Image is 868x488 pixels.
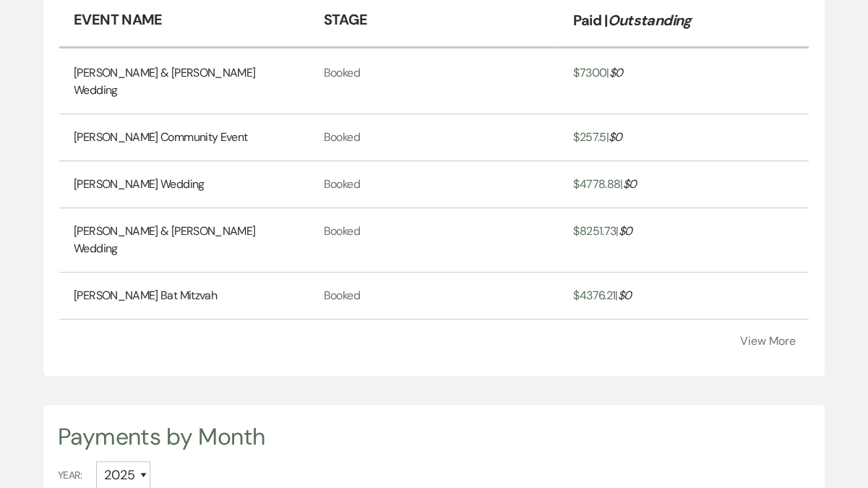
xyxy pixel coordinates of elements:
[573,129,622,146] a: $257.5|$0
[573,9,691,32] p: Paid |
[309,50,559,114] td: Booked
[573,223,616,239] span: $ 8251.73
[74,223,295,257] a: [PERSON_NAME] & [PERSON_NAME] Wedding
[573,176,636,193] a: $4778.88|$0
[609,65,623,80] span: $ 0
[309,208,559,273] td: Booked
[309,161,559,208] td: Booked
[573,223,632,257] a: $8251.73|$0
[573,129,606,145] span: $ 257.5
[619,223,632,239] span: $ 0
[74,287,217,304] a: [PERSON_NAME] Bat Mitzvah
[74,64,295,99] a: [PERSON_NAME] & [PERSON_NAME] Wedding
[309,273,559,320] td: Booked
[623,176,637,192] span: $ 0
[573,176,620,192] span: $ 4778.88
[608,11,692,30] em: Outstanding
[573,288,615,303] span: $ 4376.21
[573,64,622,99] a: $7300|$0
[58,419,810,454] div: Payments by Month
[609,129,622,145] span: $ 0
[573,65,606,80] span: $ 7300
[74,129,247,146] a: [PERSON_NAME] Community Event
[58,468,82,483] span: Year:
[74,176,205,193] a: [PERSON_NAME] Wedding
[618,288,632,303] span: $ 0
[309,114,559,161] td: Booked
[740,335,796,347] button: View More
[573,287,631,304] a: $4376.21|$0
